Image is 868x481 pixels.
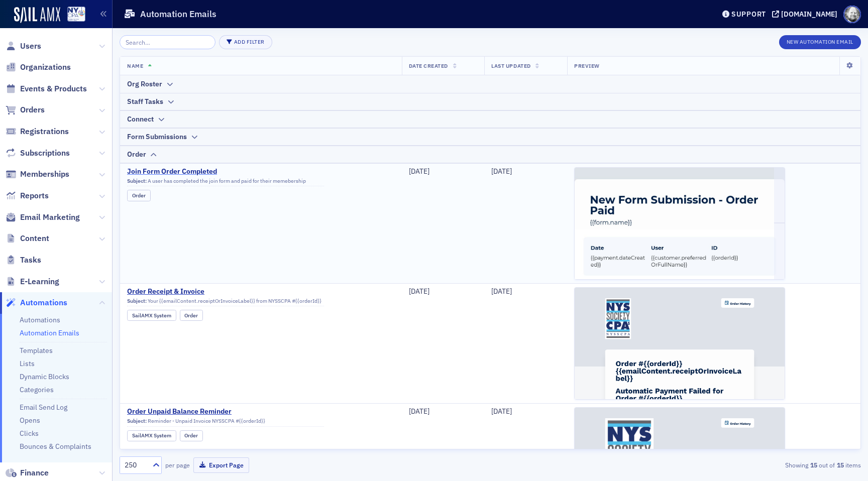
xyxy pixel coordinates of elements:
a: New Automation Email [779,37,861,46]
div: Reminder - Unpaid Invoice NYSSCPA #{{orderId}} [127,418,324,427]
a: Automations [6,297,67,308]
input: Search… [120,35,215,49]
a: Automation Emails [20,328,79,337]
span: [DATE] [491,407,512,416]
span: [DATE] [409,287,429,296]
div: Order [127,149,146,160]
a: Finance [6,467,49,478]
div: Connect [127,114,154,125]
div: SailAMX System [127,310,176,321]
a: Opens [20,416,40,425]
a: Templates [20,346,53,355]
div: Staff Tasks [127,96,163,107]
span: Organizations [20,62,71,73]
span: Preview [574,62,600,69]
a: Dynamic Blocks [20,372,69,381]
button: Export Page [193,457,249,473]
h1: Automation Emails [140,8,216,20]
span: Content [20,233,49,244]
button: [DOMAIN_NAME] [772,11,841,18]
a: Orders [6,104,45,115]
a: Automations [20,315,60,324]
a: Join Form Order Completed [127,167,324,176]
a: Clicks [20,429,39,438]
span: [DATE] [409,407,429,416]
button: New Automation Email [779,35,861,49]
a: View Homepage [60,7,85,24]
div: Your {{emailContent.receiptOrInvoiceLabel}} from NYSSCPA #{{orderId}} [127,298,324,307]
span: Subscriptions [20,148,70,159]
span: Last Updated [491,62,530,69]
a: E-Learning [6,276,59,287]
div: Order [180,430,203,441]
a: Organizations [6,62,71,73]
span: Subject: [127,298,147,304]
span: Date Created [409,62,448,69]
span: E-Learning [20,276,59,287]
div: Order [180,310,203,321]
img: SailAMX [14,7,60,23]
span: Finance [20,467,49,478]
a: Tasks [6,255,41,266]
div: Order [127,190,151,201]
a: Events & Products [6,83,87,94]
a: Memberships [6,169,69,180]
a: Subscriptions [6,148,70,159]
span: Memberships [20,169,69,180]
div: [DOMAIN_NAME] [781,10,837,19]
span: Tasks [20,255,41,266]
span: Reports [20,190,49,201]
a: Order Unpaid Balance Reminder [127,407,324,416]
span: Orders [20,104,45,115]
span: Registrations [20,126,69,137]
span: Profile [843,6,861,23]
div: 250 [125,460,147,470]
span: Name [127,62,143,69]
span: [DATE] [491,287,512,296]
a: Lists [20,359,35,368]
span: Users [20,41,41,52]
a: Order Receipt & Invoice [127,287,324,296]
div: SailAMX System [127,430,176,441]
img: SailAMX [67,7,85,22]
a: Email Send Log [20,403,67,412]
div: Showing out of items [621,460,861,469]
div: Org Roster [127,79,162,89]
span: Automations [20,297,67,308]
div: Form Submissions [127,132,187,142]
label: per page [165,460,190,469]
a: Email Marketing [6,212,80,223]
span: [DATE] [409,167,429,176]
span: Email Marketing [20,212,80,223]
a: Bounces & Complaints [20,442,91,451]
a: Registrations [6,126,69,137]
span: Subject: [127,418,147,424]
div: Support [731,10,766,19]
a: Content [6,233,49,244]
button: Add Filter [219,35,272,49]
strong: 15 [835,460,845,469]
div: A user has completed the join form and paid for their memebership [127,178,324,187]
a: Reports [6,190,49,201]
span: [DATE] [491,167,512,176]
a: Categories [20,385,54,394]
span: Subject: [127,178,147,184]
a: Users [6,41,41,52]
strong: 15 [808,460,819,469]
span: Events & Products [20,83,87,94]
